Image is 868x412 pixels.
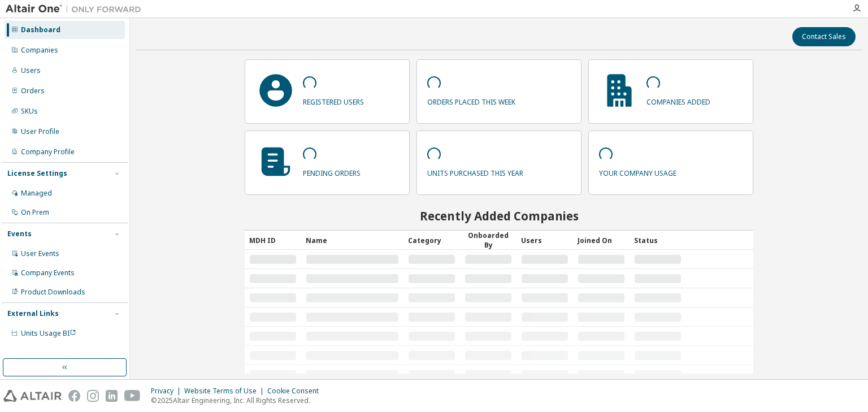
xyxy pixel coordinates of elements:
div: Events [7,229,32,238]
div: Orders [21,86,45,96]
img: altair_logo.svg [3,390,62,402]
p: companies added [646,94,710,107]
p: pending orders [303,165,361,178]
img: instagram.svg [87,390,99,402]
div: On Prem [21,208,49,217]
div: Users [21,66,41,75]
div: Status [634,231,682,249]
div: Website Terms of Use [184,387,267,396]
div: Dashboard [21,25,60,34]
button: Contact Sales [792,27,856,46]
p: registered users [303,94,364,107]
img: linkedin.svg [106,390,118,402]
p: units purchased this year [427,165,523,178]
div: Product Downloads [21,288,85,297]
div: Onboarded By [465,231,512,250]
div: Joined On [578,231,625,249]
img: youtube.svg [124,390,141,402]
p: your company usage [599,165,676,178]
h2: Recently Added Companies [245,209,753,223]
div: Company Profile [21,148,75,157]
div: Category [408,231,455,249]
div: User Profile [21,127,59,136]
div: MDH ID [249,231,297,249]
div: Privacy [151,387,184,396]
div: Cookie Consent [267,387,325,396]
img: Altair One [6,3,147,15]
div: Company Events [21,268,75,277]
div: User Events [21,249,59,258]
img: facebook.svg [68,390,80,402]
p: © 2025 Altair Engineering, Inc. All Rights Reserved. [151,396,325,405]
div: Name [306,231,400,249]
div: Users [521,231,568,249]
div: External Links [7,309,59,318]
span: Units Usage BI [21,328,76,338]
p: orders placed this week [427,94,515,107]
div: Managed [21,189,52,198]
div: Companies [21,46,58,55]
div: License Settings [7,169,67,178]
div: SKUs [21,107,38,116]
